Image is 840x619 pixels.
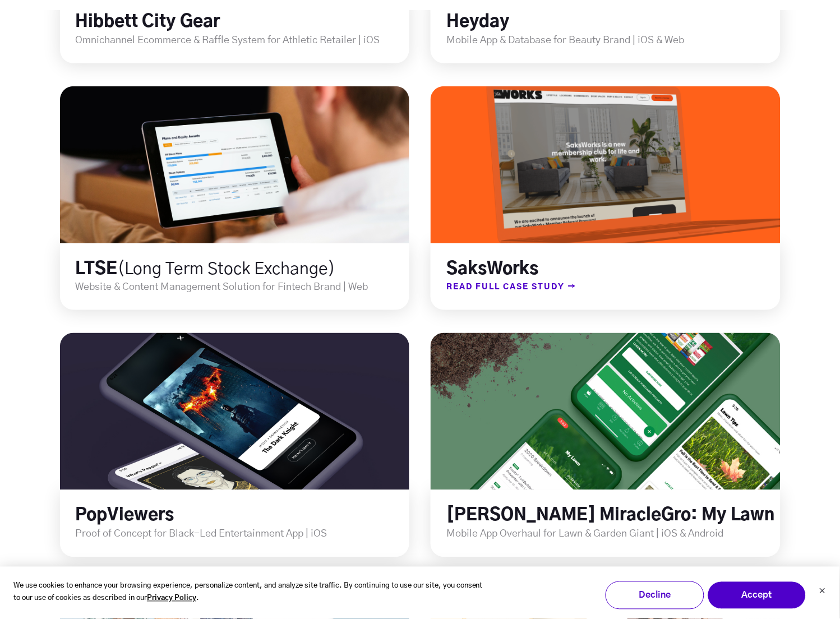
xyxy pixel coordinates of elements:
[606,581,704,609] button: Decline
[76,280,409,294] p: Website & Content Management Solution for Fintech Brand | Web
[147,593,196,606] a: Privacy Policy
[446,529,723,539] span: Mobile App Overhaul for Lawn & Garden Giant | iOS & Android
[431,280,576,294] a: READ FULL CASE STUDY →
[76,33,409,48] p: Omnichannel Ecommerce & Raffle System for Athletic Retailer | iOS
[76,507,174,524] a: PopViewers
[431,333,780,557] div: long term stock exchange (ltse)
[76,13,220,30] a: Hibbett City Gear
[446,13,510,30] a: Heyday
[446,261,538,278] a: SaksWorks
[60,86,409,311] div: long term stock exchange (ltse)
[431,86,780,311] div: long term stock exchange (ltse)
[708,581,806,609] button: Accept
[60,333,409,557] div: long term stock exchange (ltse)
[76,261,336,278] a: LTSE(Long Term Stock Exchange)
[118,261,336,278] span: (Long Term Stock Exchange)
[446,507,775,524] a: [PERSON_NAME] MiracleGro: My Lawn
[76,529,327,539] span: Proof of Concept for Black-Led Entertainment App | iOS
[819,586,826,598] button: Dismiss cookie banner
[13,580,491,606] p: We use cookies to enhance your browsing experience, personalize content, and analyze site traffic...
[446,33,780,48] p: Mobile App & Database for Beauty Brand | iOS & Web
